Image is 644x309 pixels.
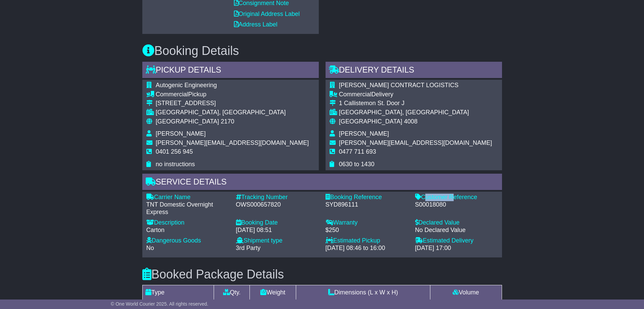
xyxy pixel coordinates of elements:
[236,219,319,227] div: Booking Date
[250,285,296,300] td: Weight
[415,245,498,252] div: [DATE] 17:00
[415,201,498,209] div: S00018080
[111,301,209,307] span: © One World Courier 2025. All rights reserved.
[146,219,229,227] div: Description
[326,194,408,201] div: Booking Reference
[156,91,188,98] span: Commercial
[415,227,498,234] div: No Declared Value
[326,245,408,252] div: [DATE] 08:46 to 16:00
[234,21,278,28] a: Address Label
[146,245,154,251] span: No
[156,82,217,89] span: Autogenic Engineering
[156,100,309,107] div: [STREET_ADDRESS]
[326,237,408,245] div: Estimated Pickup
[326,219,408,227] div: Warranty
[156,118,219,125] span: [GEOGRAPHIC_DATA]
[415,237,498,245] div: Estimated Delivery
[404,118,418,125] span: 4008
[296,285,430,300] td: Dimensions (L x W x H)
[142,44,502,58] h3: Booking Details
[214,285,250,300] td: Qty.
[236,227,319,234] div: [DATE] 08:51
[146,237,229,245] div: Dangerous Goods
[339,91,492,98] div: Delivery
[156,130,206,137] span: [PERSON_NAME]
[339,100,492,107] div: 1 Callistemon St. Door J
[236,245,261,251] span: 3rd Party
[142,285,214,300] td: Type
[221,118,234,125] span: 2170
[234,11,300,17] a: Original Address Label
[326,227,408,234] div: $250
[339,109,492,116] div: [GEOGRAPHIC_DATA], [GEOGRAPHIC_DATA]
[415,194,498,201] div: Customer Reference
[156,139,309,146] span: [PERSON_NAME][EMAIL_ADDRESS][DOMAIN_NAME]
[156,109,309,116] div: [GEOGRAPHIC_DATA], [GEOGRAPHIC_DATA]
[339,91,372,98] span: Commercial
[326,62,502,80] div: Delivery Details
[339,148,376,155] span: 0477 711 693
[142,62,319,80] div: Pickup Details
[146,201,229,216] div: TNT Domestic Overnight Express
[339,139,492,146] span: [PERSON_NAME][EMAIL_ADDRESS][DOMAIN_NAME]
[236,237,319,245] div: Shipment type
[339,82,459,89] span: [PERSON_NAME] CONTRACT LOGISTICS
[339,118,402,125] span: [GEOGRAPHIC_DATA]
[415,219,498,227] div: Declared Value
[326,201,408,209] div: SYD896111
[156,161,195,168] span: no instructions
[142,174,502,192] div: Service Details
[146,227,229,234] div: Carton
[156,91,309,98] div: Pickup
[236,201,319,209] div: OWS000657820
[142,268,502,281] h3: Booked Package Details
[156,148,193,155] span: 0401 256 945
[146,194,229,201] div: Carrier Name
[430,285,502,300] td: Volume
[339,161,375,168] span: 0630 to 1430
[236,194,319,201] div: Tracking Number
[339,130,389,137] span: [PERSON_NAME]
